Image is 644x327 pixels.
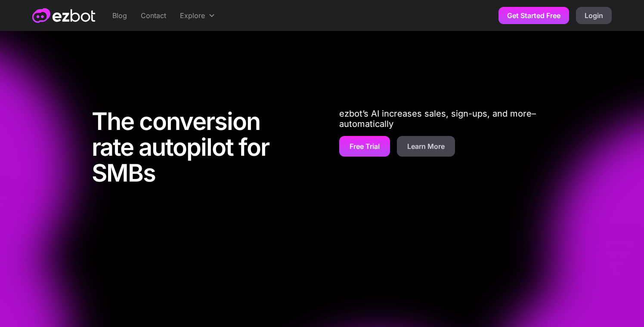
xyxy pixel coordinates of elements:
[92,108,305,190] h1: The conversion rate autopilot for SMBs
[397,136,455,157] a: Learn More
[498,7,569,24] a: Get Started Free
[339,108,552,129] p: ezbot’s AI increases sales, sign-ups, and more–automatically
[576,7,612,24] a: Login
[32,8,95,23] a: home
[180,10,205,21] div: Explore
[339,136,390,157] a: Free Trial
